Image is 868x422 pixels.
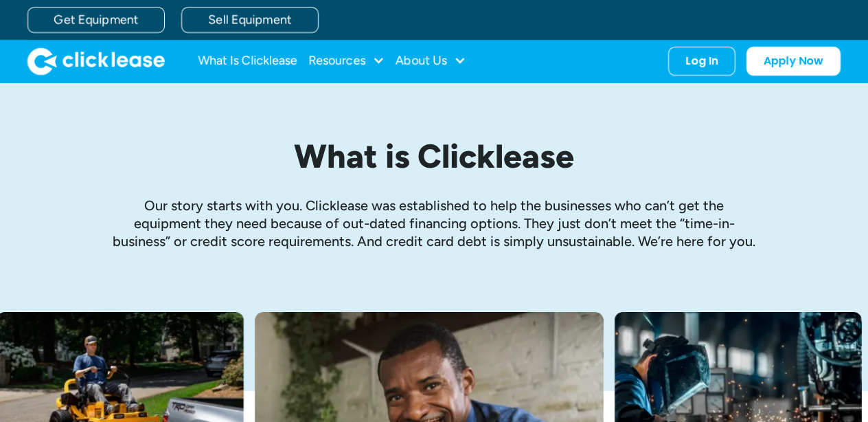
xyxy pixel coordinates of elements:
[746,47,841,76] a: Apply Now
[308,47,385,75] div: Resources
[198,47,297,75] a: What Is Clicklease
[111,197,757,250] p: Our story starts with you. Clicklease was established to help the businesses who can’t get the eq...
[396,47,466,75] div: About Us
[27,7,165,33] a: Get Equipment
[27,47,165,75] a: home
[685,54,718,68] div: Log In
[111,138,757,175] h1: What is Clicklease
[181,7,319,33] a: Sell Equipment
[27,47,165,75] img: Clicklease logo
